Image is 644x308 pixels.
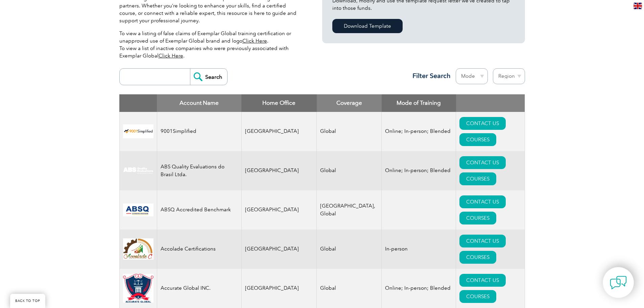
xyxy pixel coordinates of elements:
[157,230,241,269] td: Accolade Certifications
[459,251,496,264] a: COURSES
[634,3,642,9] img: en
[157,151,241,190] td: ABS Quality Evaluations do Brasil Ltda.
[332,19,403,33] a: Download Template
[382,151,456,190] td: Online; In-person; Blended
[382,230,456,269] td: In-person
[157,94,241,112] th: Account Name: activate to sort column descending
[459,117,506,130] a: CONTACT US
[123,167,153,174] img: c92924ac-d9bc-ea11-a814-000d3a79823d-logo.jpg
[317,269,382,308] td: Global
[317,112,382,151] td: Global
[157,112,241,151] td: 9001Simplified
[459,274,506,287] a: CONTACT US
[459,235,506,247] a: CONTACT US
[317,151,382,190] td: Global
[459,290,496,303] a: COURSES
[382,112,456,151] td: Online; In-person; Blended
[317,190,382,230] td: [GEOGRAPHIC_DATA], Global
[10,294,45,308] a: BACK TO TOP
[456,94,525,112] th: : activate to sort column ascending
[317,94,382,112] th: Coverage: activate to sort column ascending
[408,72,451,80] h3: Filter Search
[241,151,317,190] td: [GEOGRAPHIC_DATA]
[459,156,506,169] a: CONTACT US
[123,238,153,260] img: 1a94dd1a-69dd-eb11-bacb-002248159486-logo.jpg
[382,269,456,308] td: Online; In-person; Blended
[157,190,241,230] td: ABSQ Accredited Benchmark
[159,53,183,59] a: Click Here
[459,133,496,146] a: COURSES
[459,172,496,185] a: COURSES
[123,274,153,303] img: a034a1f6-3919-f011-998a-0022489685a1-logo.png
[459,212,496,224] a: COURSES
[459,195,506,208] a: CONTACT US
[382,94,456,112] th: Mode of Training: activate to sort column ascending
[241,230,317,269] td: [GEOGRAPHIC_DATA]
[123,124,153,138] img: 37c9c059-616f-eb11-a812-002248153038-logo.png
[241,190,317,230] td: [GEOGRAPHIC_DATA]
[190,69,227,85] input: Search
[610,274,627,291] img: contact-chat.png
[242,38,267,44] a: Click Here
[241,112,317,151] td: [GEOGRAPHIC_DATA]
[157,269,241,308] td: Accurate Global INC.
[241,94,317,112] th: Home Office: activate to sort column ascending
[119,30,302,60] p: To view a listing of false claims of Exemplar Global training certification or unapproved use of ...
[241,269,317,308] td: [GEOGRAPHIC_DATA]
[123,204,153,216] img: cc24547b-a6e0-e911-a812-000d3a795b83-logo.png
[317,230,382,269] td: Global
